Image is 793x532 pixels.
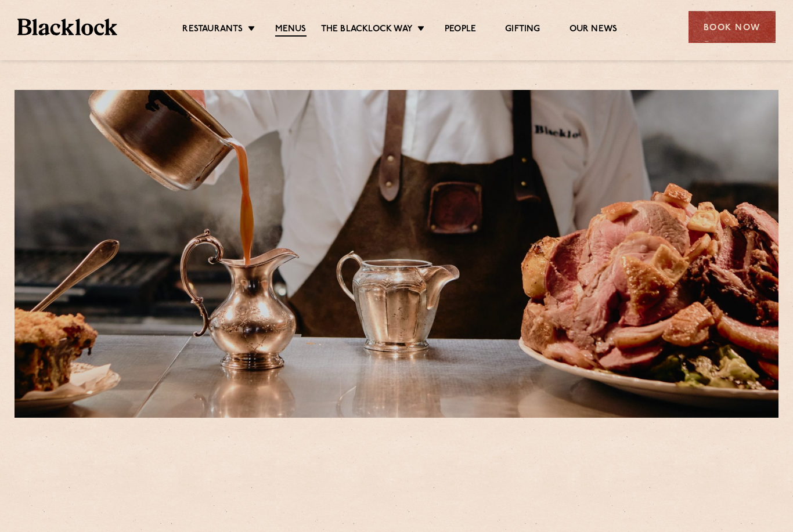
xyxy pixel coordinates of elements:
a: The Blacklock Way [321,24,413,35]
img: BL_Textured_Logo-footer-cropped.svg [17,19,117,35]
a: Restaurants [182,24,243,35]
div: Book Now [689,11,776,43]
a: People [445,24,476,35]
a: Gifting [505,24,540,35]
a: Menus [275,24,307,37]
a: Our News [569,24,618,35]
